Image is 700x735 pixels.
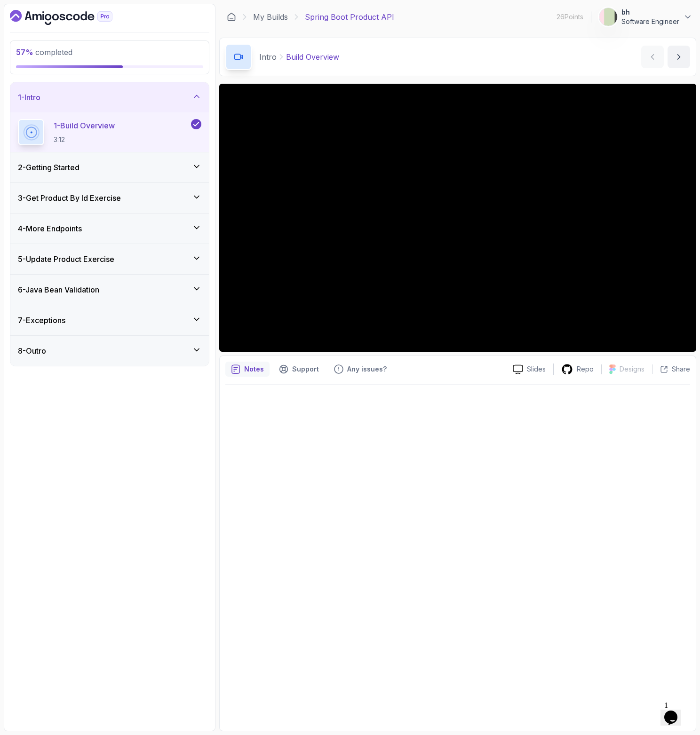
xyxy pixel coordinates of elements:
p: Spring Boot Product API [305,11,394,23]
button: 4-More Endpoints [10,213,209,244]
p: Intro [259,51,277,63]
img: user profile image [599,8,617,26]
button: Feedback button [328,362,392,377]
a: Dashboard [10,10,134,25]
h3: 6 - Java Bean Validation [18,284,99,295]
p: 26 Points [557,12,583,22]
p: Support [292,364,319,374]
h3: 1 - Intro [18,92,40,103]
p: Notes [244,364,264,374]
a: My Builds [253,11,288,23]
span: completed [16,47,72,57]
p: Designs [620,364,644,374]
button: user profile imagebhSoftware Engineer [599,8,692,26]
button: 3-Get Product By Id Exercise [10,183,209,213]
button: 1-Intro [10,82,209,112]
h3: 3 - Get Product By Id Exercise [18,192,121,204]
p: bh [621,8,679,17]
button: Share [652,364,690,374]
p: Build Overview [286,51,339,63]
button: previous content [641,46,664,68]
button: 5-Update Product Exercise [10,244,209,274]
span: 57 % [16,47,33,57]
a: Repo [554,364,601,375]
p: Software Engineer [621,17,679,26]
p: Share [672,364,690,374]
iframe: chat widget [660,697,691,726]
button: 6-Java Bean Validation [10,275,209,305]
button: notes button [225,362,270,377]
h3: 2 - Getting Started [18,162,80,173]
button: 8-Outro [10,336,209,366]
a: Slides [505,364,553,374]
p: 3:12 [54,135,115,144]
h3: 7 - Exceptions [18,315,65,326]
p: 1 - Build Overview [54,120,115,131]
button: Support button [273,362,325,377]
button: 1-Build Overview3:12 [18,119,201,145]
h3: 4 - More Endpoints [18,223,82,234]
h3: 5 - Update Product Exercise [18,253,114,265]
button: next content [668,46,690,68]
p: Any issues? [347,364,387,374]
p: Slides [527,364,546,374]
a: Dashboard [227,12,236,22]
h3: 8 - Outro [18,345,46,356]
iframe: 1 - Build Overview [219,84,696,352]
button: 2-Getting Started [10,152,209,182]
p: Repo [577,364,594,374]
button: 7-Exceptions [10,305,209,335]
